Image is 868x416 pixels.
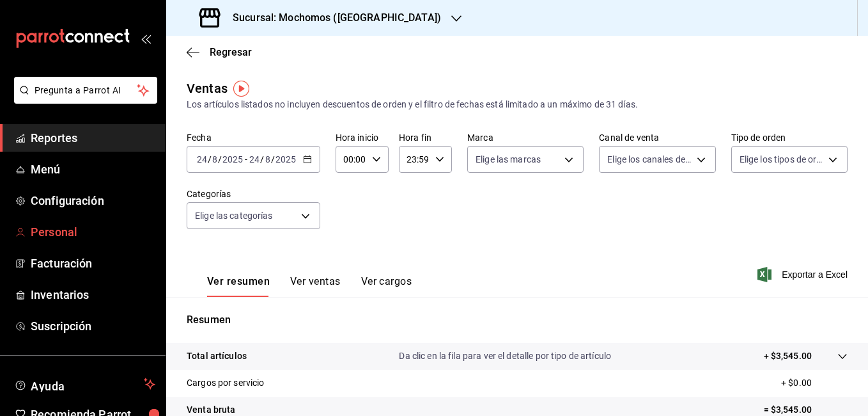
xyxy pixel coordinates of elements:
span: Personal [31,223,155,241]
a: Pregunta a Parrot AI [9,93,157,106]
span: Menú [31,161,155,178]
button: Ver ventas [290,275,341,297]
p: Resumen [187,312,848,328]
input: -- [249,154,260,164]
label: Categorías [187,189,320,198]
button: Ver cargos [361,275,412,297]
input: ---- [222,154,244,164]
label: Marca [467,133,584,142]
span: Elige las categorías [195,209,273,222]
div: navigation tabs [207,275,412,297]
p: + $0.00 [781,376,848,390]
div: Los artículos listados no incluyen descuentos de orden y el filtro de fechas está limitado a un m... [187,98,848,111]
button: Exportar a Excel [760,267,848,282]
h3: Sucursal: Mochomos ([GEOGRAPHIC_DATA]) [222,10,441,26]
span: Configuración [31,192,155,209]
span: Regresar [210,46,252,58]
label: Tipo de orden [731,133,848,142]
label: Canal de venta [599,133,715,142]
input: -- [265,154,271,164]
div: Ventas [187,79,228,98]
span: Facturación [31,255,155,272]
span: / [208,154,212,164]
img: Tooltip marker [233,81,249,97]
span: Inventarios [31,286,155,303]
label: Hora fin [399,133,452,142]
button: Ver resumen [207,275,270,297]
button: Regresar [187,46,252,58]
span: Elige los canales de venta [607,153,692,166]
span: Ayuda [31,376,139,392]
p: Total artículos [187,349,247,363]
input: ---- [275,154,297,164]
span: Elige las marcas [476,153,541,166]
span: / [271,154,275,164]
button: Pregunta a Parrot AI [14,77,157,104]
input: -- [212,154,218,164]
span: - [245,154,247,164]
p: Cargos por servicio [187,376,265,390]
p: + $3,545.00 [764,349,812,363]
span: Reportes [31,129,155,147]
span: Suscripción [31,317,155,335]
span: / [260,154,264,164]
label: Fecha [187,133,320,142]
label: Hora inicio [336,133,389,142]
span: / [218,154,222,164]
input: -- [196,154,208,164]
button: open_drawer_menu [141,33,151,44]
p: Da clic en la fila para ver el detalle por tipo de artículo [399,349,611,363]
span: Elige los tipos de orden [740,153,824,166]
span: Pregunta a Parrot AI [35,84,137,97]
